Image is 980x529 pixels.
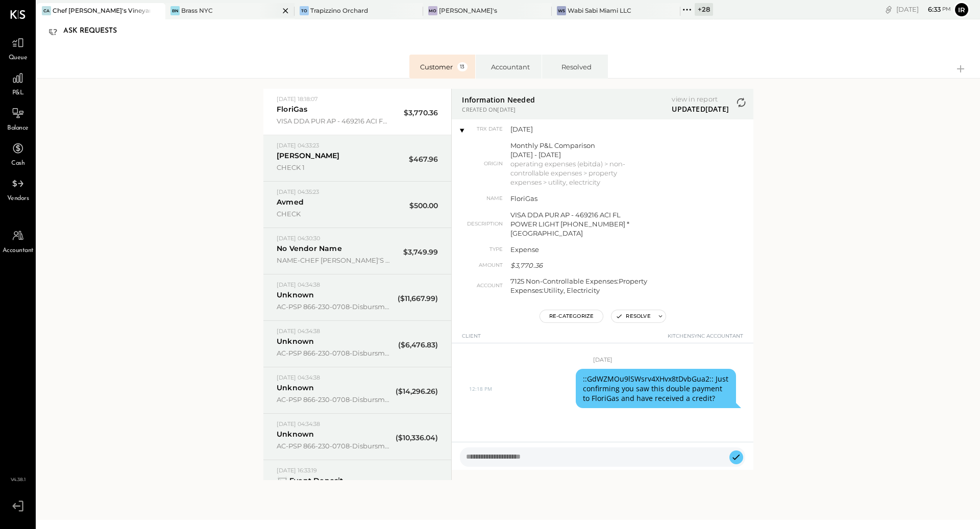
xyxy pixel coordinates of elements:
div: TO [300,6,309,15]
span: Amount [462,262,503,269]
div: Event Deposit [277,476,344,486]
span: [DATE] 04:34:38 [277,374,320,381]
div: Chef [PERSON_NAME]'s Vineyard Restaurant [53,6,150,15]
button: Ir [953,2,970,18]
span: AC-PSP 866-230-0708-Disbursmnt*6036335090069331 MEMO= [277,302,390,311]
span: Account [462,282,503,289]
span: [DATE] 04:34:38 [277,281,320,288]
span: ($11,667.99) [398,294,438,304]
div: [PERSON_NAME] [277,151,340,161]
div: + 28 [695,3,713,16]
a: Vendors [1,174,35,204]
span: CHECK 1 [277,163,390,172]
span: $467.96 [409,155,438,164]
span: [DATE] 04:35:23 [277,188,319,195]
span: CHECK [277,209,390,218]
div: [DATE] - [DATE] [510,150,648,159]
div: Brass NYC [181,6,213,15]
div: [DATE] [462,343,743,364]
div: CA [42,6,51,15]
div: Unknown [277,337,314,346]
div: Unknown [277,290,314,300]
span: Cash [11,159,24,168]
span: $3,749.99 [403,247,438,257]
span: 13 [457,62,468,71]
div: Accountant [486,62,534,71]
span: $3,770.36 [404,108,438,118]
span: ($14,296.26) [396,387,438,396]
span: $500.00 [409,201,438,211]
div: Wabi Sabi Miami LLC [568,6,631,15]
span: VISA DDA PUR AP - 469216 ACI FL POWER LIGHT [PHONE_NUMBER] * [GEOGRAPHIC_DATA] [277,116,390,125]
span: Description [462,220,503,228]
span: 7125 Non-Controllable Expenses:Property Expenses:Utility, Electricity [510,276,648,295]
div: Unknown [277,383,314,393]
div: [DATE] [896,5,951,14]
span: [DATE] 16:33:19 [277,467,317,474]
div: Mo [428,6,437,15]
span: Client [462,333,481,345]
div: Monthly P&L Comparison [510,141,648,150]
div: No Vendor Name [277,244,342,254]
span: ($44,246.00) [392,480,438,489]
div: FloriGas [277,105,308,114]
div: [PERSON_NAME]'s [439,6,497,15]
span: UPDATED [DATE] [672,104,729,114]
span: ($10,336.04) [396,433,438,443]
span: [DATE] 04:34:38 [277,420,320,427]
span: [DATE] [510,124,648,134]
span: $3,770.36 [510,261,543,269]
div: Avmed [277,197,304,207]
span: Name [462,195,503,202]
span: Information Needed [462,95,535,105]
a: Accountant [1,226,35,256]
span: Accountant [3,246,34,256]
div: copy link [884,4,894,15]
a: View in report [672,95,729,103]
span: NAME-CHEF [PERSON_NAME]'S VINEYA ID-CHEF [PERSON_NAME] [277,256,390,265]
span: FloriGas [510,194,648,203]
span: KitchenSync Accountant [668,333,743,345]
span: TRX Date [462,125,503,133]
span: AC-PSP 866-230-0708-Disbursmnt*6036335090069331 MEMO= [277,441,390,450]
button: Re-Categorize [540,310,603,322]
div: Unknown [277,430,314,439]
span: Vendors [7,194,29,204]
div: Trapizzino Orchard [310,6,368,15]
div: WS [557,6,566,15]
span: [DATE] 04:33:23 [277,142,319,149]
span: P&L [12,89,24,98]
div: Customer [420,62,468,71]
span: VISA DDA PUR AP - 469216 ACI FL POWER LIGHT [PHONE_NUMBER] * [GEOGRAPHIC_DATA] [510,210,648,238]
span: AC-PSP 866-230-0708-Disbursmnt*6036335090069331 MEMO= [277,348,390,358]
span: Origin [462,160,503,167]
time: 12:18 PM [469,386,492,392]
span: CREATED ON [DATE] [462,106,535,113]
span: [DATE] 04:30:30 [277,235,320,242]
li: Resolved [542,55,608,79]
span: [DATE] 18:18:07 [277,95,317,103]
div: BN [170,6,180,15]
a: OPERATING EXPENSES (EBITDA) > NON-CONTROLLABLE EXPENSES > Property Expenses > Utility, Electricity [510,160,625,186]
a: P&L [1,68,35,98]
span: Type [462,246,503,253]
span: Balance [7,124,29,133]
a: Balance [1,104,35,133]
span: [DATE] 04:34:38 [277,328,320,335]
span: ($6,476.83) [398,340,438,350]
span: Queue [9,54,28,63]
span: Expense [510,245,648,254]
a: Cash [1,139,35,168]
div: Ask Requests [63,23,127,39]
span: AC-PSP 866-230-0708-Disbursmnt*6036335090069331 MEMO= [277,395,390,404]
blockquote: ::GdWZMOu9lSWsrv4XHvx8tDvbGua2:: Just confirming you saw this double payment to FloriGas and have... [576,369,736,408]
button: Resolve [611,310,654,322]
a: Queue [1,33,35,63]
